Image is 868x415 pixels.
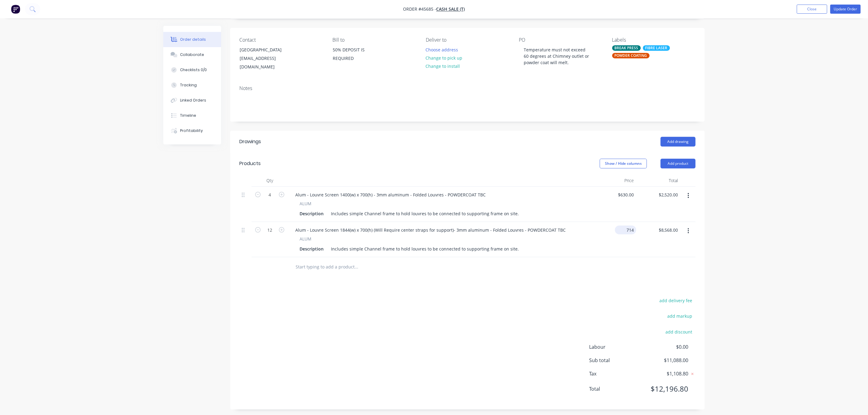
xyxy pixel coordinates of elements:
[180,82,197,88] div: Tracking
[422,45,461,54] button: Choose address
[328,209,521,218] div: Includes simple Channel frame to hold louvres to be connected to supporting frame on site.
[656,296,696,305] button: add delivery fee
[403,6,436,12] span: Order #45685 -
[589,343,643,351] span: Labour
[239,85,696,91] div: Notes
[163,93,221,108] button: Linked Orders
[180,52,204,57] div: Collaborate
[180,113,196,118] div: Timeline
[295,261,417,273] input: Start typing to add a product...
[797,5,827,14] button: Close
[239,138,261,145] div: Drawings
[600,159,647,168] button: Show / Hide columns
[180,128,203,133] div: Profitability
[643,343,688,351] span: $0.00
[426,37,509,43] div: Deliver to
[332,37,416,43] div: Bill to
[240,46,290,54] div: [GEOGRAPHIC_DATA]
[239,160,261,167] div: Products
[830,5,861,14] button: Update Order
[612,37,696,43] div: Labels
[240,54,290,71] div: [EMAIL_ADDRESS][DOMAIN_NAME]
[612,53,650,58] div: POWDER COATING
[163,123,221,138] button: Profitability
[661,159,696,168] button: Add product
[180,67,207,73] div: Checklists 0/0
[519,37,602,43] div: PO
[163,47,221,62] button: Collaborate
[643,383,688,394] span: $12,196.80
[328,244,521,253] div: Includes simple Channel frame to hold louvres to be connected to supporting frame on site.
[300,236,311,242] span: ALUM
[664,312,696,320] button: add markup
[589,370,643,377] span: Tax
[297,209,326,218] div: Description
[592,175,636,187] div: Price
[612,45,641,51] div: BREAK PRESS
[180,98,207,103] div: Linked Orders
[662,327,696,336] button: add discount
[290,226,571,234] div: Alum - Louvre Screen 1844(w) x 700(h) (Will Require center straps for support)- 3mm aluminum - Fo...
[300,200,311,207] span: ALUM
[252,175,288,187] div: Qty
[589,385,643,393] span: Total
[643,370,688,377] span: $1,108.80
[163,108,221,123] button: Timeline
[519,45,595,67] div: Temperature must not exceed 60 degrees at Chimney outlet or powder coat will melt.
[328,45,388,65] div: 50% DEPOSIT IS REQUIRED
[333,46,383,63] div: 50% DEPOSIT IS REQUIRED
[163,62,221,78] button: Checklists 0/0
[643,357,688,364] span: $11,088.00
[436,6,465,12] a: CASH SALE (T)
[290,190,491,199] div: Alum - Louvre Screen 1400(w) x 700(h) - 3mm aluminum - Folded Louvres - POWDERCOAT TBC
[422,62,463,70] button: Change to install
[234,45,295,71] div: [GEOGRAPHIC_DATA][EMAIL_ADDRESS][DOMAIN_NAME]
[589,357,643,364] span: Sub total
[163,78,221,93] button: Tracking
[163,32,221,47] button: Order details
[11,5,20,14] img: Factory
[180,37,206,42] div: Order details
[239,37,323,43] div: Contact
[643,45,670,51] div: FIBRE LASER
[636,175,680,187] div: Total
[297,244,326,253] div: Description
[422,54,466,62] button: Change to pick up
[661,137,696,147] button: Add drawing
